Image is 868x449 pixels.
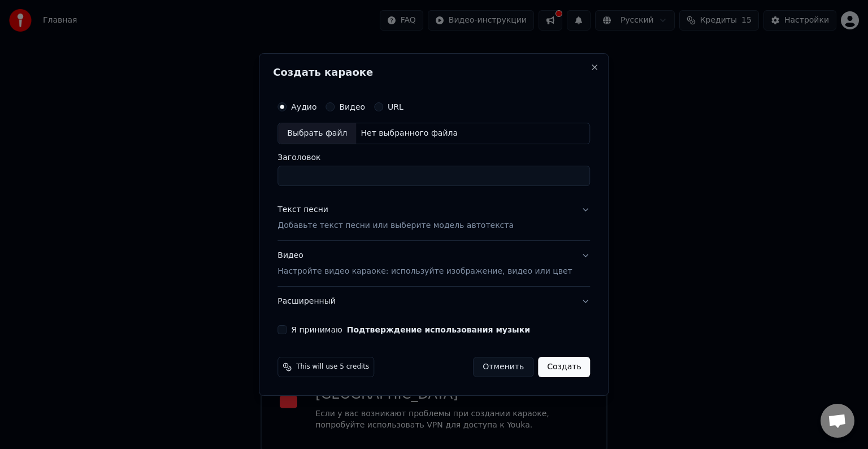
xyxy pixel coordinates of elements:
button: Текст песниДобавьте текст песни или выберите модель автотекста [277,195,590,240]
button: Отменить [473,357,533,377]
p: Добавьте текст песни или выберите модель автотекста [277,220,514,231]
button: Создать [538,357,590,377]
label: Заголовок [277,153,590,161]
button: ВидеоНастройте видео караоке: используйте изображение, видео или цвет [277,241,590,286]
span: This will use 5 credits [296,362,369,372]
label: Аудио [291,103,316,111]
label: Видео [339,103,365,111]
div: Видео [277,250,572,277]
div: Текст песни [277,204,328,215]
h2: Создать караоке [273,67,594,77]
label: URL [388,103,403,111]
p: Настройте видео караоке: используйте изображение, видео или цвет [277,266,572,277]
div: Нет выбранного файла [356,128,462,139]
div: Выбрать файл [278,123,356,144]
button: Я принимаю [347,326,530,334]
button: Расширенный [277,287,590,316]
label: Я принимаю [291,326,530,334]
